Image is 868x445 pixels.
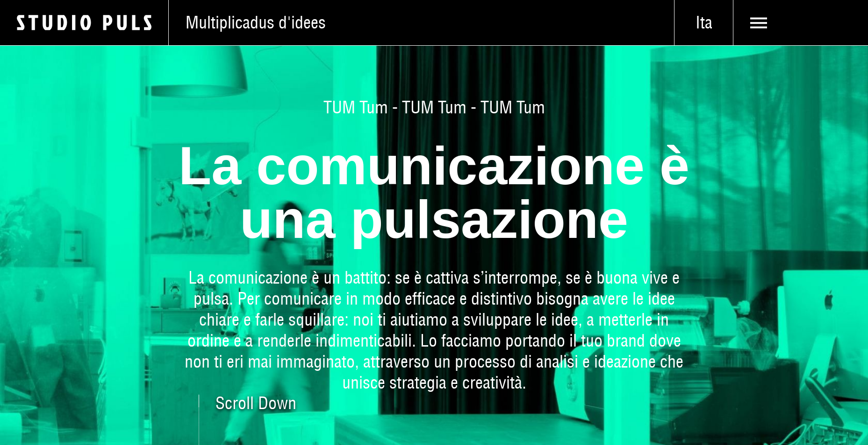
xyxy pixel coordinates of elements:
[84,97,785,118] span: TUM Tum - TUM Tum - TUM Tum
[215,395,296,411] span: Scroll Down
[182,267,687,393] p: La comunicazione è un battito: se è cattiva s’interrompe, se è buona vive e pulsa. Per comunicare...
[199,395,199,445] a: Scroll Down
[186,12,326,33] span: Multiplicadus d'idees
[140,139,729,246] h1: La comunicazione è una pulsazione
[674,12,733,33] span: Ita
